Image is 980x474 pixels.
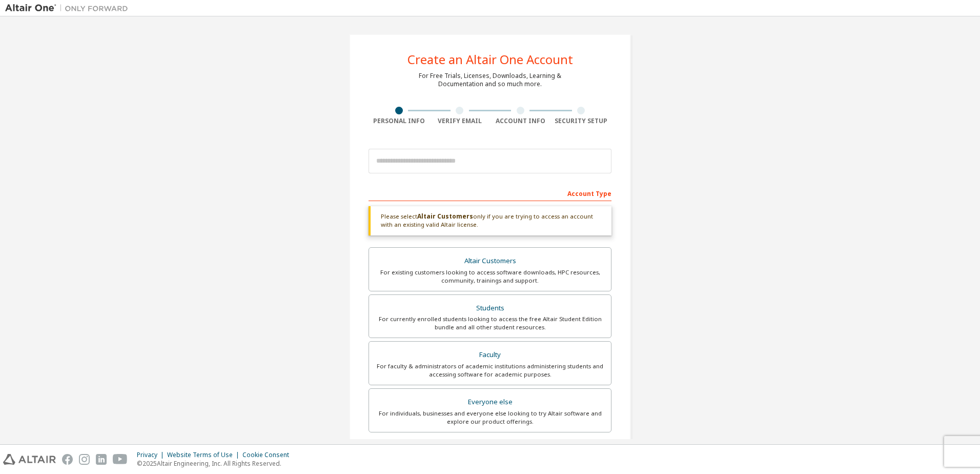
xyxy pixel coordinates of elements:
[137,459,295,468] p: © 2025 Altair Engineering, Inc. All Rights Reserved.
[375,268,605,285] div: For existing customers looking to access software downloads, HPC resources, community, trainings ...
[419,72,561,88] div: For Free Trials, Licenses, Downloads, Learning & Documentation and so much more.
[430,117,491,125] div: Verify Email
[242,451,295,459] div: Cookie Consent
[369,185,611,201] div: Account Type
[62,454,73,465] img: facebook.svg
[5,3,133,13] img: Altair One
[407,53,573,66] div: Create an Altair One Account
[375,348,605,362] div: Faculty
[375,301,605,315] div: Students
[79,454,90,465] img: instagram.svg
[375,254,605,268] div: Altair Customers
[113,454,128,465] img: youtube.svg
[417,212,473,221] b: Altair Customers
[375,315,605,331] div: For currently enrolled students looking to access the free Altair Student Edition bundle and all ...
[96,454,107,465] img: linkedin.svg
[137,451,167,459] div: Privacy
[375,362,605,379] div: For faculty & administrators of academic institutions administering students and accessing softwa...
[490,117,551,125] div: Account Info
[167,451,242,459] div: Website Terms of Use
[375,395,605,409] div: Everyone else
[369,206,611,235] div: Please select only if you are trying to access an account with an existing valid Altair license.
[551,117,612,125] div: Security Setup
[3,454,56,465] img: altair_logo.svg
[375,409,605,426] div: For individuals, businesses and everyone else looking to try Altair software and explore our prod...
[369,117,430,125] div: Personal Info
